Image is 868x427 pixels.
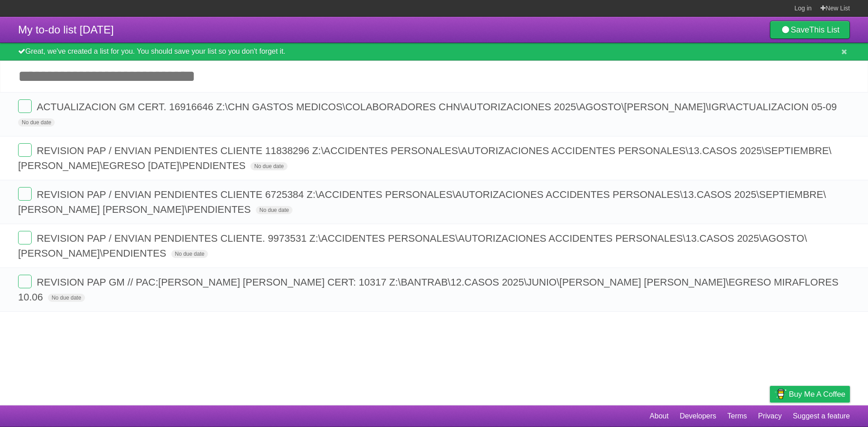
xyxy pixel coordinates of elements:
[18,99,32,113] label: Done
[18,233,807,259] span: REVISION PAP / ENVIAN PENDIENTES CLIENTE. 9973531 Z:\ACCIDENTES PERSONALES\AUTORIZACIONES ACCIDEN...
[256,206,292,214] span: No due date
[48,294,85,302] span: No due date
[679,408,716,425] a: Developers
[770,386,850,403] a: Buy me a coffee
[789,386,845,402] span: Buy me a coffee
[18,189,826,215] span: REVISION PAP / ENVIAN PENDIENTES CLIENTE 6725384 Z:\ACCIDENTES PERSONALES\AUTORIZACIONES ACCIDENT...
[171,250,208,258] span: No due date
[18,187,32,201] label: Done
[809,25,840,34] b: This List
[758,408,782,425] a: Privacy
[774,386,787,402] img: Buy me a coffee
[18,231,32,244] label: Done
[18,145,831,171] span: REVISION PAP / ENVIAN PENDIENTES CLIENTE 11838296 Z:\ACCIDENTES PERSONALES\AUTORIZACIONES ACCIDEN...
[770,21,850,39] a: SaveThis List
[18,23,114,36] span: My to-do list [DATE]
[18,118,55,127] span: No due date
[727,408,747,425] a: Terms
[18,275,32,288] label: Done
[650,408,669,425] a: About
[18,143,32,157] label: Done
[250,162,287,170] span: No due date
[18,277,839,303] span: REVISION PAP GM // PAC:[PERSON_NAME] [PERSON_NAME] CERT: 10317 Z:\BANTRAB\12.CASOS 2025\JUNIO\[PE...
[37,101,839,113] span: ACTUALIZACION GM CERT. 16916646 Z:\CHN GASTOS MEDICOS\COLABORADORES CHN\AUTORIZACIONES 2025\AGOST...
[793,408,850,425] a: Suggest a feature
